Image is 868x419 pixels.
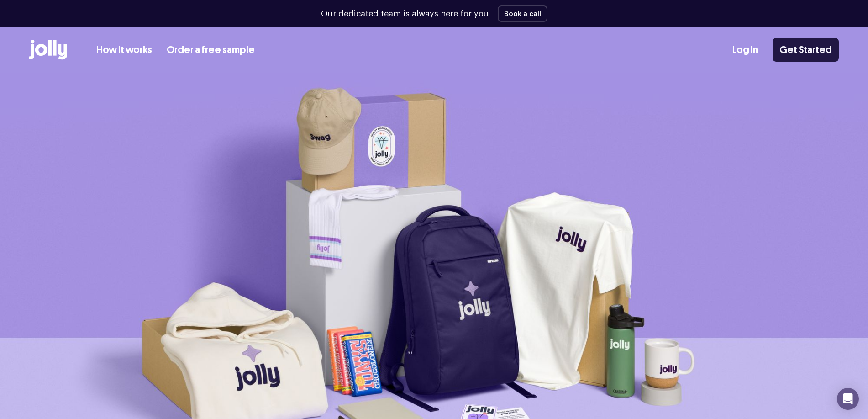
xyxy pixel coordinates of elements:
[167,42,255,58] a: Order a free sample
[96,42,152,58] a: How it works
[732,42,758,58] a: Log In
[321,8,489,20] p: Our dedicated team is always here for you
[773,38,839,62] a: Get Started
[498,5,547,22] button: Book a call
[837,388,859,410] div: Open Intercom Messenger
